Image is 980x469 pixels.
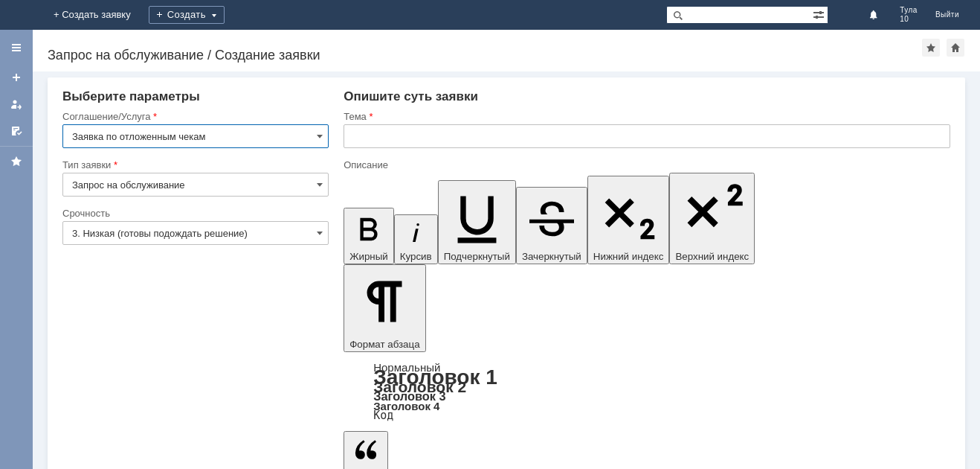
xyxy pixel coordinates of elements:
a: Заголовок 4 [373,400,439,412]
button: Зачеркнутый [516,187,587,264]
a: Мои согласования [4,119,28,143]
div: Создать [149,6,225,24]
button: Формат абзаца [344,264,425,352]
div: Соглашение/Услуга [62,112,326,121]
a: Нормальный [373,361,440,374]
span: 10 [900,15,918,24]
a: Создать заявку [4,66,28,89]
span: Расширенный поиск [813,7,828,21]
div: Тип заявки [62,160,326,170]
a: Заголовок 3 [373,389,445,403]
a: Заголовок 1 [373,366,497,389]
div: Формат абзаца [344,363,950,421]
span: Тула [900,6,918,15]
span: Зачеркнутый [522,251,581,262]
a: Код [373,409,393,422]
span: Подчеркнутый [444,251,510,262]
a: Заголовок 2 [373,378,466,395]
span: Жирный [349,251,388,262]
div: Срочность [62,208,326,218]
div: Тема [344,112,947,121]
button: Подчеркнутый [438,180,516,264]
a: Мои заявки [4,92,28,116]
div: Описание [344,160,947,170]
button: Курсив [394,214,438,264]
span: Нижний индекс [593,251,664,262]
span: Верхний индекс [675,251,749,262]
span: Формат абзаца [349,339,419,350]
div: Добавить в избранное [922,39,940,57]
button: Жирный [344,208,394,264]
div: Запрос на обслуживание / Создание заявки [48,48,922,63]
span: Выберите параметры [62,89,200,103]
span: Опишите суть заявки [344,89,478,103]
button: Верхний индекс [669,173,755,264]
button: Нижний индекс [587,176,670,264]
div: Сделать домашней страницей [947,39,964,57]
span: Курсив [400,251,432,262]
